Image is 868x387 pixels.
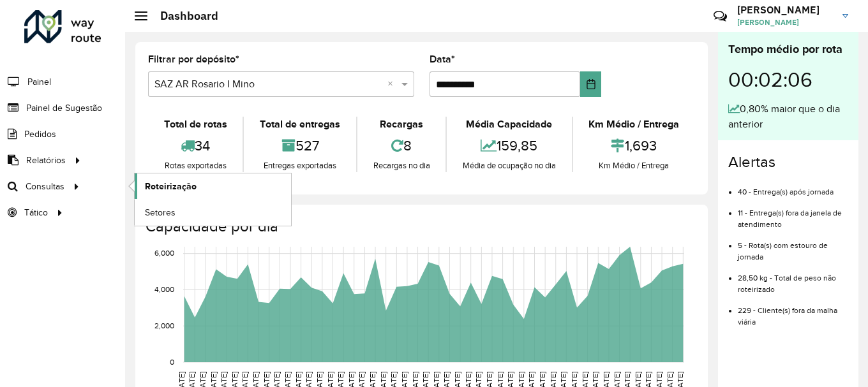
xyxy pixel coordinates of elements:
div: Rotas exportadas [151,159,239,172]
div: 0,80% maior que o dia anterior [728,101,848,132]
li: 28,50 kg - Total de peso não roteirizado [738,263,848,295]
a: Roteirização [135,173,291,199]
a: Contato Rápido [707,3,734,30]
text: 4,000 [154,286,174,294]
label: Data [430,52,455,67]
h4: Capacidade por dia [146,217,695,236]
text: 6,000 [154,249,174,258]
div: 159,85 [450,132,568,159]
div: Recargas no dia [361,159,442,172]
div: 34 [151,132,239,159]
span: [PERSON_NAME] [737,17,833,28]
div: Recargas [361,117,442,132]
div: Tempo médio por rota [728,41,848,58]
div: 00:02:06 [728,58,848,101]
div: 1,693 [576,132,692,159]
li: 5 - Rota(s) com estouro de jornada [738,230,848,263]
li: 11 - Entrega(s) fora da janela de atendimento [738,198,848,230]
div: Total de entregas [247,117,352,132]
span: Roteirização [145,180,197,193]
span: Consultas [26,180,64,193]
div: Total de rotas [151,117,239,132]
div: 8 [361,132,442,159]
div: 527 [247,132,352,159]
button: Choose Date [580,71,601,97]
text: 2,000 [154,321,174,330]
h2: Dashboard [147,9,218,23]
div: Entregas exportadas [247,159,352,172]
h4: Alertas [728,153,848,172]
span: Setores [145,206,176,219]
li: 40 - Entrega(s) após jornada [738,177,848,198]
h3: [PERSON_NAME] [737,4,833,16]
div: Média de ocupação no dia [450,159,568,172]
span: Clear all [387,77,398,92]
span: Painel de Sugestão [26,101,102,115]
div: Média Capacidade [450,117,568,132]
span: Tático [24,206,48,219]
text: 0 [170,358,174,366]
span: Painel [27,75,51,89]
li: 229 - Cliente(s) fora da malha viária [738,295,848,328]
div: Km Médio / Entrega [576,159,692,172]
span: Relatórios [26,154,66,167]
label: Filtrar por depósito [148,52,239,67]
a: Setores [135,200,291,225]
span: Pedidos [24,128,56,141]
div: Km Médio / Entrega [576,117,692,132]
